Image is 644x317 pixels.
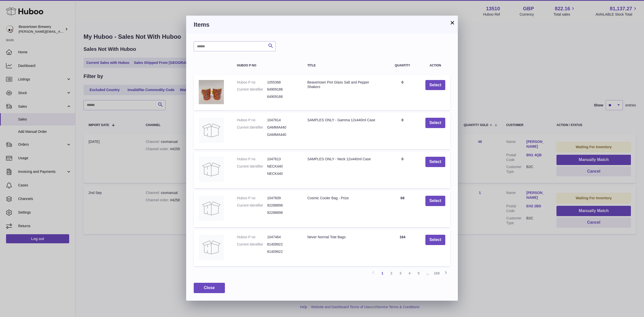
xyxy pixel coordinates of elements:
dt: Current Identifier [237,242,267,247]
dt: Huboo P no [237,196,267,201]
th: Title [302,59,385,72]
dt: Current Identifier [237,203,267,208]
dd: GAMMA440 [267,125,297,130]
button: Select [425,118,445,128]
a: 5 [414,269,423,278]
th: Huboo P no [232,59,302,72]
dt: Huboo P no [237,157,267,162]
button: Select [425,80,445,90]
dt: Current Identifier [237,87,267,92]
div: Cosmic Cooler Bag - Prize [307,196,380,201]
dd: 81409922 [267,242,297,247]
div: SAMPLES ONLY - Gamma 12x440ml Case [307,118,380,123]
dt: Current Identifier [237,164,267,169]
a: 3 [396,269,405,278]
h3: Items [194,21,450,29]
dd: 1047614 [267,118,297,123]
img: Beavertown Pint Glass Salt and Pepper Shakers [199,80,224,104]
span: Close [204,286,215,290]
a: 2 [387,269,396,278]
td: 0 [385,113,420,149]
dd: GAMMA440 [267,132,297,137]
dd: 92288898 [267,203,297,208]
div: Beavertown Pint Glass Salt and Pepper Shakers [307,80,380,90]
th: Action [420,59,450,72]
a: 4 [405,269,414,278]
dd: 64909186 [267,87,297,92]
td: 164 [385,230,420,266]
dd: 1047613 [267,157,297,162]
dt: Current Identifier [237,125,267,130]
img: SAMPLES ONLY - Gamma 12x440ml Case [199,118,224,143]
td: 68 [385,191,420,227]
div: Never Normal Tote Bags [307,235,380,240]
img: Cosmic Cooler Bag - Prize [199,196,224,221]
dd: 1055368 [267,80,297,85]
a: 168 [432,269,441,278]
dd: 64909186 [267,94,297,99]
dd: 1047464 [267,235,297,240]
img: SAMPLES ONLY - Neck 12x440ml Case [199,157,224,182]
dd: 92288898 [267,210,297,215]
dt: Huboo P no [237,118,267,123]
dt: Huboo P no [237,235,267,240]
dd: 1047609 [267,196,297,201]
button: Select [425,235,445,245]
dt: Huboo P no [237,80,267,85]
button: × [449,20,455,26]
th: Quantity [385,59,420,72]
td: 0 [385,75,420,110]
span: ... [423,269,432,278]
button: Select [425,157,445,167]
td: 0 [385,152,420,188]
div: SAMPLES ONLY - Neck 12x440ml Case [307,157,380,162]
dd: 81409922 [267,249,297,254]
button: Select [425,196,445,206]
button: Close [194,283,225,293]
dd: NECK440 [267,171,297,176]
dd: NECK440 [267,164,297,169]
a: 1 [378,269,387,278]
img: Never Normal Tote Bags [199,235,224,260]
